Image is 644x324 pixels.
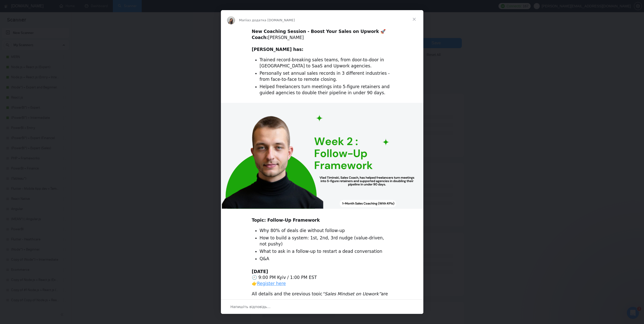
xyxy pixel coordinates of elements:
[252,269,392,287] div: 🕘 9:00 PM Kyiv / 1:00 PM EST 👉
[252,29,392,53] div: ​ [PERSON_NAME] ​ ​
[405,10,423,28] span: Закрити
[260,57,392,69] li: Trained record-breaking sales teams, from door-to-door in [GEOGRAPHIC_DATA] to SaaS and Upwork ag...
[260,235,392,247] li: How to build a system: 1st, 2nd, 3rd nudge (value-driven, not pushy)
[252,35,268,40] b: Coach:
[260,256,392,262] li: Q&A
[260,70,392,83] li: Personally set annual sales records in 3 different industries - from face-to-face to remote closing.
[322,291,381,296] i: “Sales Mindset on Upwork”
[227,16,235,24] img: Profile image for Mariia
[231,303,271,310] span: Напишіть відповідь…
[260,249,392,255] li: What to ask in a follow-up to restart a dead conversation
[252,269,268,274] b: [DATE]
[221,299,423,314] div: Відкрити бесіду й відповісти
[260,84,392,96] li: Helped freelancers turn meetings into 5-figure retainers and guided agencies to double their pipe...
[252,291,392,309] div: All details and the previous topic are in the closed Slack chat :
[252,47,303,52] b: [PERSON_NAME] has:
[239,18,249,22] span: Mariia
[260,228,392,234] li: Why 80% of deals die without follow-up
[257,281,286,286] a: Register here
[252,29,386,34] b: New Coaching Session - Boost Your Sales on Upwork 🚀
[252,218,320,223] b: Topic: Follow-Up Framework
[249,18,295,22] span: з додатка [DOMAIN_NAME]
